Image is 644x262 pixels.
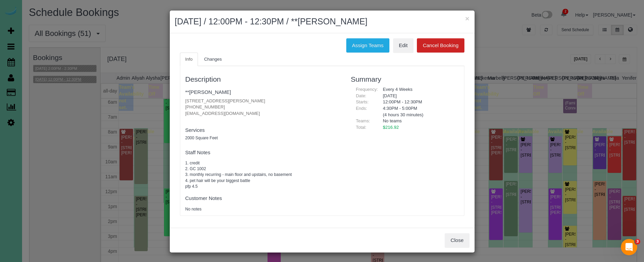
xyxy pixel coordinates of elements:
span: $216.92 [383,125,399,130]
div: 12:00PM - 12:30PM [378,99,459,105]
span: Total: [356,125,366,130]
h4: Services [185,127,341,133]
button: Assign Teams [346,38,389,53]
h4: Customer Notes [185,196,341,201]
span: Changes [204,57,222,62]
h3: Summary [351,75,459,83]
h4: Staff Notes [185,150,341,156]
button: Close [445,233,469,247]
h3: Description [185,75,341,83]
h5: 2000 Square Feet [185,136,341,140]
pre: 1. credit 2. GC 1002 3. monthly recurring - main floor and upstairs, no basement 4. pet hair will... [185,160,341,189]
h2: [DATE] / 12:00PM - 12:30PM / **[PERSON_NAME] [175,16,470,28]
span: Teams: [356,118,370,123]
span: Frequency: [356,87,378,92]
pre: No notes [185,206,341,212]
div: [DATE] [378,93,459,99]
iframe: Intercom live chat [621,239,637,255]
div: 4:30PM - 5:00PM (4 hours 30 minutes) [378,105,459,118]
span: Date: [356,93,366,98]
span: Ends: [356,106,367,111]
span: Starts: [356,99,369,104]
div: Every 4 Weeks [378,86,459,93]
button: × [465,15,469,22]
a: Edit [393,38,413,53]
span: Info [185,57,193,62]
a: **[PERSON_NAME] [185,89,231,95]
button: Cancel Booking [417,38,464,53]
a: Changes [199,53,227,66]
p: [STREET_ADDRESS][PERSON_NAME] [PHONE_NUMBER] [EMAIL_ADDRESS][DOMAIN_NAME] [185,98,341,117]
span: No teams [383,118,402,123]
a: Info [180,53,198,66]
span: 3 [635,239,640,244]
